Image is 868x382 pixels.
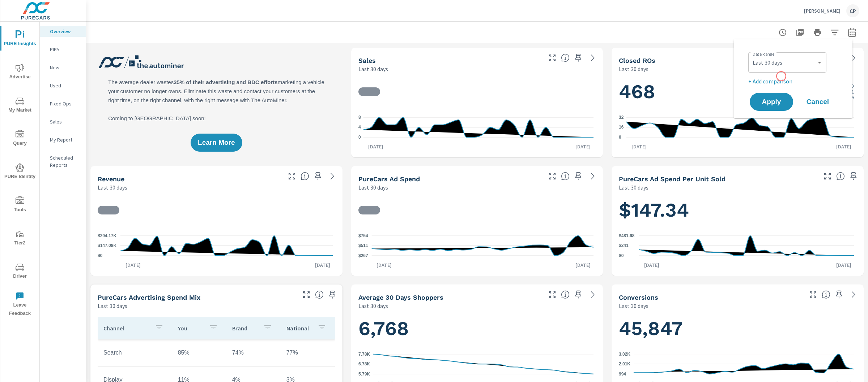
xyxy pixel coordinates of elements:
[358,57,376,64] h5: Sales
[281,344,335,362] td: 77%
[639,261,664,269] p: [DATE]
[50,82,80,89] p: Used
[98,253,103,258] text: $0
[831,261,856,269] p: [DATE]
[50,28,80,35] p: Overview
[0,22,39,321] div: nav menu
[3,263,37,281] span: Driver
[50,64,80,71] p: New
[757,99,786,105] span: Apply
[40,44,86,55] div: PIPA
[358,135,361,140] text: 0
[40,80,86,91] div: Used
[301,289,312,300] button: Make Fullscreen
[50,118,80,125] p: Sales
[750,93,793,111] button: Apply
[3,163,37,181] span: PURE Identity
[198,139,235,146] span: Learn More
[40,152,86,170] div: Scheduled Reports
[3,97,37,114] span: My Market
[587,289,599,300] a: See more details in report
[619,253,624,258] text: $0
[573,289,584,300] span: Save this to your personalized report
[546,289,558,300] button: Make Fullscreen
[358,243,368,248] text: $511
[226,344,281,362] td: 74%
[587,170,599,182] a: See more details in report
[845,25,859,40] button: Select Date Range
[50,136,80,143] p: My Report
[327,289,338,300] span: Save this to your personalized report
[40,116,86,127] div: Sales
[3,292,37,318] span: Leave Feedback
[98,301,127,310] p: Last 30 days
[561,290,570,299] span: A rolling 30 day total of daily Shoppers on the dealership website, averaged over the selected da...
[748,77,841,86] p: + Add comparison
[3,130,37,148] span: Query
[619,372,626,377] text: 994
[358,115,361,120] text: 8
[619,57,655,64] h5: Closed ROs
[848,289,859,300] a: See more details in report
[327,170,338,182] a: See more details in report
[573,170,584,182] span: Save this to your personalized report
[358,294,443,301] h5: Average 30 Days Shoppers
[315,290,324,299] span: This table looks at how you compare to the amount of budget you spend per channel as opposed to y...
[191,134,242,152] button: Learn More
[98,233,116,238] text: $294.17K
[810,25,825,40] button: Print Report
[358,316,596,340] h1: 6,768
[822,170,833,182] button: Make Fullscreen
[286,325,312,332] p: National
[40,62,86,73] div: New
[363,143,388,150] p: [DATE]
[831,143,856,150] p: [DATE]
[103,325,149,332] p: Channel
[50,46,80,53] p: PIPA
[619,233,635,238] text: $481.68
[619,65,648,73] p: Last 30 days
[587,52,599,64] a: See more details in report
[796,93,839,111] button: Cancel
[358,253,368,258] text: $267
[50,100,80,107] p: Fixed Ops
[98,175,124,183] h5: Revenue
[793,25,807,40] button: "Export Report to PDF"
[3,196,37,214] span: Tools
[619,243,629,248] text: $241
[827,25,842,40] button: Apply Filters
[301,172,309,181] span: Total sales revenue over the selected date range. [Source: This data is sourced from the dealer’s...
[804,8,841,14] p: [PERSON_NAME]
[561,53,570,62] span: Number of vehicles sold by the dealership over the selected date range. [Source: This data is sou...
[619,125,624,130] text: 16
[98,344,172,362] td: Search
[573,52,584,64] span: Save this to your personalized report
[848,52,859,64] a: See more details in report
[172,344,226,362] td: 85%
[546,170,558,182] button: Make Fullscreen
[310,261,335,269] p: [DATE]
[371,261,397,269] p: [DATE]
[120,261,146,269] p: [DATE]
[358,352,370,357] text: 7.78K
[619,301,648,310] p: Last 30 days
[833,289,845,300] span: Save this to your personalized report
[619,294,658,301] h5: Conversions
[619,316,856,340] h1: 45,847
[546,52,558,64] button: Make Fullscreen
[619,115,624,120] text: 32
[822,290,830,299] span: The number of dealer-specified goals completed by a visitor. [Source: This data is provided by th...
[98,294,200,301] h5: PureCars Advertising Spend Mix
[178,325,203,332] p: You
[619,361,630,366] text: 2.01K
[3,30,37,48] span: PURE Insights
[848,170,859,182] span: Save this to your personalized report
[98,243,116,248] text: $147.08K
[619,198,856,222] h1: $147.34
[286,170,298,182] button: Make Fullscreen
[50,154,80,169] p: Scheduled Reports
[232,325,258,332] p: Brand
[358,361,370,366] text: 6.78K
[836,172,845,181] span: Average cost of advertising per each vehicle sold at the dealer over the selected date range. The...
[358,301,388,310] p: Last 30 days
